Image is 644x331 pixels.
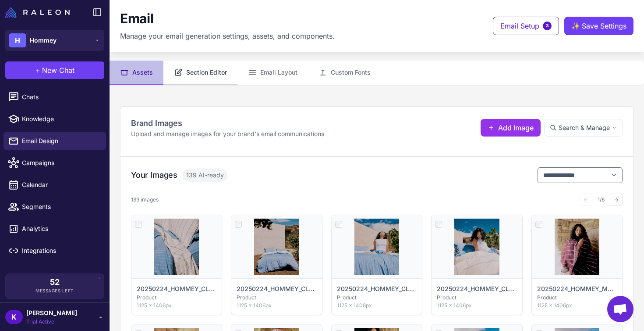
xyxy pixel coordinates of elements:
span: 139 AI-ready [183,169,227,182]
p: 1125 × 1406px [337,302,417,309]
button: Custom Fonts [308,61,381,85]
p: 1125 × 1406px [537,302,617,309]
a: Knowledge [4,110,106,128]
span: 3 [543,22,552,30]
a: Integrations [4,241,106,260]
a: Email Design [4,132,106,150]
p: Product [237,294,316,302]
p: 1125 × 1406px [237,302,316,309]
span: Analytics [22,224,99,234]
span: Add Image [498,122,534,133]
span: New Chat [42,65,74,76]
a: Segments [4,198,106,216]
span: Search & Manage [559,123,610,133]
span: Hommey [30,36,57,45]
button: +New Chat [5,61,104,79]
p: 20250224_HOMMEY_CLOUD-CAPRI_0670 copy 2.jpg [237,284,316,294]
a: Analytics [4,219,106,238]
span: 1/6 [594,196,608,204]
span: Campaigns [22,158,99,168]
button: Add Image [481,119,541,137]
p: Product [137,294,216,302]
a: Campaigns [4,154,106,172]
button: → [610,194,623,206]
span: Segments [22,202,99,212]
p: Upload and manage images for your brand's email communications [131,129,324,139]
h1: Email [120,11,154,27]
button: Email Layout [237,61,308,85]
p: 20250224_HOMMEY_CLOUD-CAPRI_0692 copy 2.jpg [337,284,417,294]
button: Search & Manage [544,119,623,137]
p: 20250224_HOMMEY_CLOUD-CAPRI_0650 copy 2.jpg [137,284,216,294]
span: ✨ [571,21,578,28]
img: Raleon Logo [5,7,70,18]
button: ✨Save Settings [564,17,633,35]
span: Integrations [22,246,99,255]
p: Product [437,294,517,302]
div: K [5,310,23,324]
p: 20250224_HOMMEY_CLOUD-CAPRI_0698 copy 2.jpg [437,284,517,294]
button: ← [580,194,592,206]
span: Knowledge [22,114,99,124]
h2: Brand Images [131,117,324,129]
span: + [35,65,40,76]
p: 1125 × 1406px [437,302,517,309]
span: Trial Active [26,318,77,326]
span: Calendar [22,180,99,190]
span: 52 [50,278,60,286]
a: Chats [4,88,106,106]
span: Email Design [22,136,99,146]
span: Email Setup [500,21,539,31]
a: Raleon Logo [5,7,73,18]
span: Chats [22,92,99,102]
a: Calendar [4,176,106,194]
div: Open chat [607,296,633,322]
button: Section Editor [163,61,237,85]
span: Messages Left [35,288,74,294]
button: HHommey [5,30,104,51]
div: 139 images [131,196,159,204]
button: Email Setup3 [493,17,559,35]
p: Product [337,294,417,302]
p: 1125 × 1406px [137,302,216,309]
div: H [9,33,26,47]
p: 20250224_HOMMEY_MULBERRY-ASTER_0813 copy 2.jpg [537,284,617,294]
h3: Your Images [131,169,177,181]
p: Manage your email generation settings, assets, and components. [120,31,335,41]
button: Assets [110,61,163,85]
p: Product [537,294,617,302]
span: [PERSON_NAME] [26,308,77,318]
